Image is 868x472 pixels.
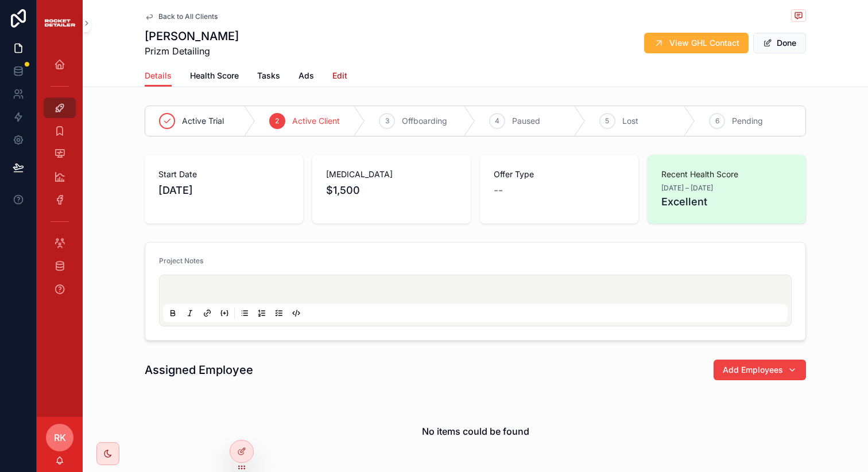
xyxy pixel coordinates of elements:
[275,116,279,126] span: 2
[54,431,66,444] span: RK
[44,16,76,30] img: App logo
[622,115,638,127] span: Lost
[145,28,239,44] h1: [PERSON_NAME]
[495,116,499,126] span: 4
[732,115,763,127] span: Pending
[299,70,314,81] span: Ads
[182,115,224,127] span: Active Trial
[159,256,203,265] span: Project Notes
[644,33,749,53] button: View GHL Contact
[661,184,713,193] span: [DATE] – [DATE]
[385,116,389,126] span: 3
[145,12,218,21] a: Back to All Clients
[494,169,625,180] span: Offer Type
[326,169,457,180] span: [MEDICAL_DATA]
[158,12,218,21] span: Back to All Clients
[422,424,529,438] h2: No items could be found
[661,169,792,180] span: Recent Health Score
[332,65,347,88] a: Edit
[669,37,739,49] span: View GHL Contact
[37,46,83,314] div: scrollable content
[257,65,280,88] a: Tasks
[402,115,447,127] span: Offboarding
[145,44,239,58] span: Prizm Detailing
[145,70,172,81] span: Details
[158,169,289,180] span: Start Date
[257,70,280,81] span: Tasks
[714,360,806,380] button: Add Employees
[512,115,540,127] span: Paused
[326,182,457,198] span: $1,500
[299,65,314,88] a: Ads
[190,70,239,81] span: Health Score
[605,116,609,126] span: 5
[145,362,253,378] h1: Assigned Employee
[332,70,347,81] span: Edit
[158,182,289,198] span: [DATE]
[190,65,239,88] a: Health Score
[753,33,806,53] button: Done
[715,116,719,126] span: 6
[292,115,340,127] span: Active Client
[145,65,172,87] a: Details
[494,182,503,198] span: --
[661,194,792,210] span: Excellent
[723,364,783,376] span: Add Employees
